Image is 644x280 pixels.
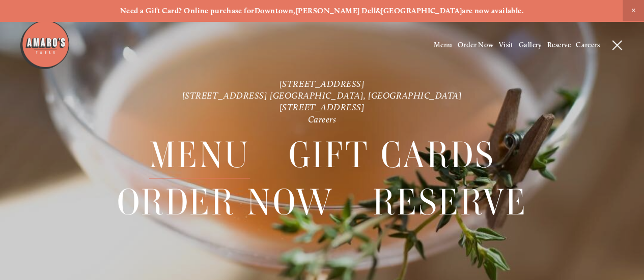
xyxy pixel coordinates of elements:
[434,41,453,49] a: Menu
[308,114,337,125] a: Careers
[293,6,295,15] strong: ,
[255,6,294,15] a: Downtown
[19,19,70,70] img: Amaro's Table
[289,132,495,178] a: Gift Cards
[117,179,334,226] span: Order Now
[519,41,542,49] a: Gallery
[576,41,600,49] a: Careers
[120,6,255,15] strong: Need a Gift Card? Online purchase for
[376,6,381,15] strong: &
[373,179,527,226] span: Reserve
[462,6,524,15] strong: are now available.
[149,132,250,178] span: Menu
[381,6,462,15] a: [GEOGRAPHIC_DATA]
[117,179,334,225] a: Order Now
[289,132,495,178] span: Gift Cards
[458,41,494,49] a: Order Now
[498,41,513,49] a: Visit
[279,102,365,113] a: [STREET_ADDRESS]
[182,90,462,101] a: [STREET_ADDRESS] [GEOGRAPHIC_DATA], [GEOGRAPHIC_DATA]
[149,132,250,178] a: Menu
[547,41,571,49] a: Reserve
[296,6,376,15] a: [PERSON_NAME] Dell
[373,179,527,225] a: Reserve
